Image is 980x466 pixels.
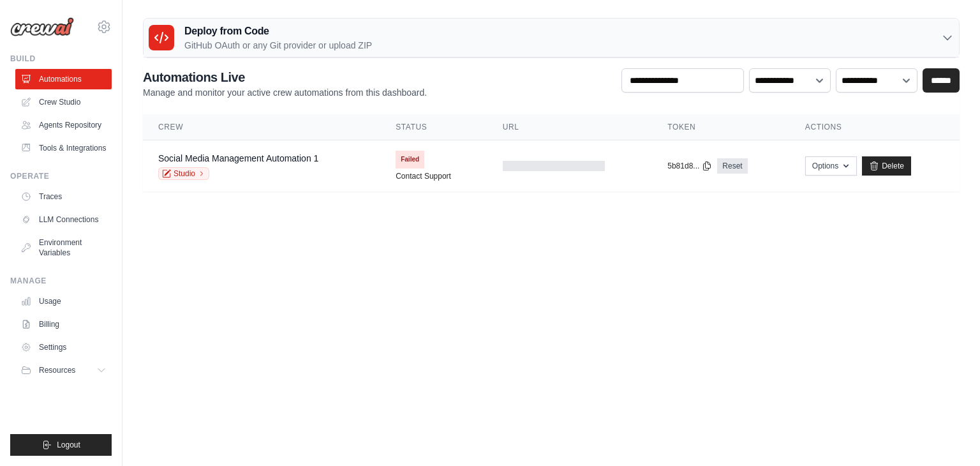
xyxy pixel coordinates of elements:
a: Social Media Management Automation 1 [158,153,318,163]
p: GitHub OAuth or any Git provider or upload ZIP [184,39,372,52]
div: Build [10,54,112,64]
button: Resources [15,360,112,380]
a: Settings [15,337,112,357]
th: Token [652,114,790,140]
h2: Automations Live [143,68,427,86]
a: Studio [158,167,209,180]
a: Reset [717,158,747,174]
a: Environment Variables [15,232,112,263]
a: Agents Repository [15,115,112,135]
div: Operate [10,171,112,181]
div: Manage [10,276,112,286]
button: Options [805,156,857,176]
a: Delete [862,156,911,176]
span: Resources [39,365,75,375]
span: Failed [396,151,424,169]
a: Automations [15,69,112,89]
img: Logo [10,17,74,36]
button: Logout [10,434,112,456]
a: Usage [15,291,112,312]
th: Status [380,114,487,140]
a: Billing [15,314,112,334]
th: Crew [143,114,380,140]
a: Contact Support [396,171,451,181]
a: LLM Connections [15,209,112,230]
span: Logout [57,440,80,450]
a: Crew Studio [15,92,112,112]
a: Tools & Integrations [15,138,112,158]
a: Traces [15,186,112,207]
th: Actions [790,114,960,140]
th: URL [487,114,653,140]
p: Manage and monitor your active crew automations from this dashboard. [143,86,427,99]
button: 5b81d8... [667,161,712,171]
h3: Deploy from Code [184,24,372,39]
